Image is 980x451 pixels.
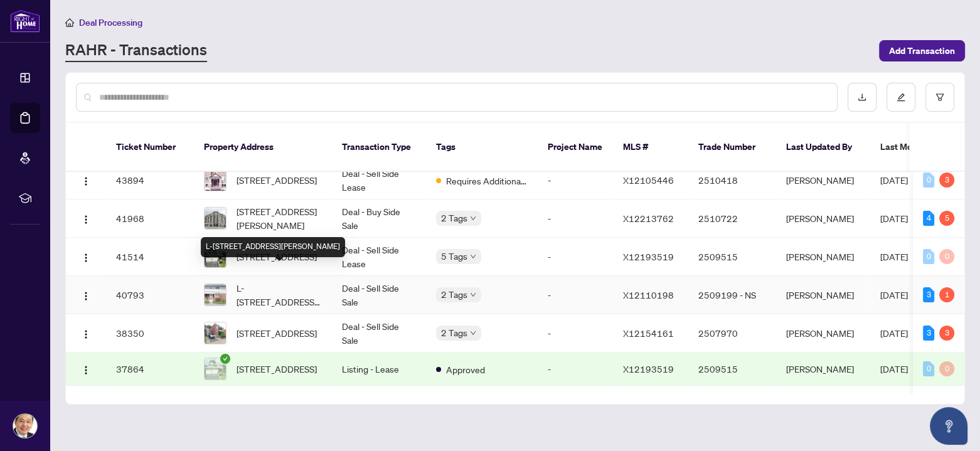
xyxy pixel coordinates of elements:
td: [PERSON_NAME] [776,199,870,238]
td: [PERSON_NAME] [776,238,870,276]
td: Deal - Buy Side Sale [332,199,426,238]
th: Ticket Number [106,123,194,172]
th: Transaction Type [332,123,426,172]
span: down [470,215,476,221]
div: 3 [923,287,934,302]
span: X12213762 [623,213,674,224]
td: 43894 [106,161,194,199]
span: [STREET_ADDRESS] [237,362,317,376]
img: thumbnail-img [205,284,226,305]
span: Deal Processing [79,17,142,28]
span: 5 Tags [441,249,467,263]
span: [DATE] [880,251,908,262]
span: X12193519 [623,251,674,262]
div: 1 [939,287,954,302]
td: 2510722 [688,199,776,238]
th: Trade Number [688,123,776,172]
span: X12154161 [623,327,674,339]
td: - [538,314,613,353]
img: Logo [81,329,91,339]
span: 2 Tags [441,211,467,225]
td: [PERSON_NAME] [776,276,870,314]
img: thumbnail-img [205,208,226,229]
td: 2510418 [688,161,776,199]
span: X12105446 [623,174,674,186]
span: Add Transaction [889,41,955,61]
span: [DATE] [880,174,908,186]
td: 41514 [106,238,194,276]
div: 3 [939,326,954,341]
td: Deal - Sell Side Sale [332,276,426,314]
div: 0 [939,361,954,376]
span: X12193519 [623,363,674,374]
span: down [470,330,476,336]
td: Listing - Lease [332,353,426,386]
th: Property Address [194,123,332,172]
button: edit [887,83,915,112]
span: 2 Tags [441,326,467,340]
td: - [538,238,613,276]
span: [DATE] [880,363,908,374]
button: Logo [76,247,96,267]
span: filter [935,93,944,102]
span: [STREET_ADDRESS] [237,173,317,187]
button: Logo [76,323,96,343]
span: edit [897,93,905,102]
span: [DATE] [880,213,908,224]
span: X12110198 [623,289,674,300]
div: 3 [939,172,954,188]
td: 40793 [106,276,194,314]
span: home [65,18,74,27]
th: Last Updated By [776,123,870,172]
img: thumbnail-img [205,358,226,379]
div: 5 [939,211,954,226]
div: 3 [923,326,934,341]
button: Logo [76,170,96,190]
button: Logo [76,285,96,305]
td: 2509515 [688,353,776,386]
button: Open asap [930,407,967,445]
td: 41968 [106,199,194,238]
div: 0 [923,361,934,376]
div: L-[STREET_ADDRESS][PERSON_NAME] [201,237,345,257]
a: RAHR - Transactions [65,40,207,62]
td: Deal - Sell Side Sale [332,314,426,353]
img: logo [10,9,40,33]
img: Logo [81,215,91,225]
td: - [538,353,613,386]
button: Add Transaction [879,40,965,61]
span: download [858,93,866,102]
img: Logo [81,291,91,301]
button: filter [925,83,954,112]
span: down [470,253,476,260]
span: 2 Tags [441,287,467,302]
th: Tags [426,123,538,172]
img: Logo [81,365,91,375]
button: download [848,83,876,112]
span: [DATE] [880,327,908,339]
span: [DATE] [880,289,908,300]
th: MLS # [613,123,688,172]
span: Requires Additional Docs [446,174,528,188]
img: thumbnail-img [205,169,226,191]
button: Logo [76,208,96,228]
td: 2507970 [688,314,776,353]
td: [PERSON_NAME] [776,314,870,353]
td: [PERSON_NAME] [776,161,870,199]
div: 0 [939,249,954,264]
div: 0 [923,172,934,188]
td: Deal - Sell Side Lease [332,238,426,276]
td: 37864 [106,353,194,386]
div: 4 [923,211,934,226]
td: 2509515 [688,238,776,276]
td: - [538,276,613,314]
td: 38350 [106,314,194,353]
td: [PERSON_NAME] [776,353,870,386]
td: - [538,199,613,238]
img: thumbnail-img [205,322,226,344]
span: [STREET_ADDRESS] [237,326,317,340]
span: L-[STREET_ADDRESS][PERSON_NAME] [237,281,322,309]
td: Deal - Sell Side Lease [332,161,426,199]
th: Project Name [538,123,613,172]
span: [STREET_ADDRESS][PERSON_NAME] [237,204,322,232]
